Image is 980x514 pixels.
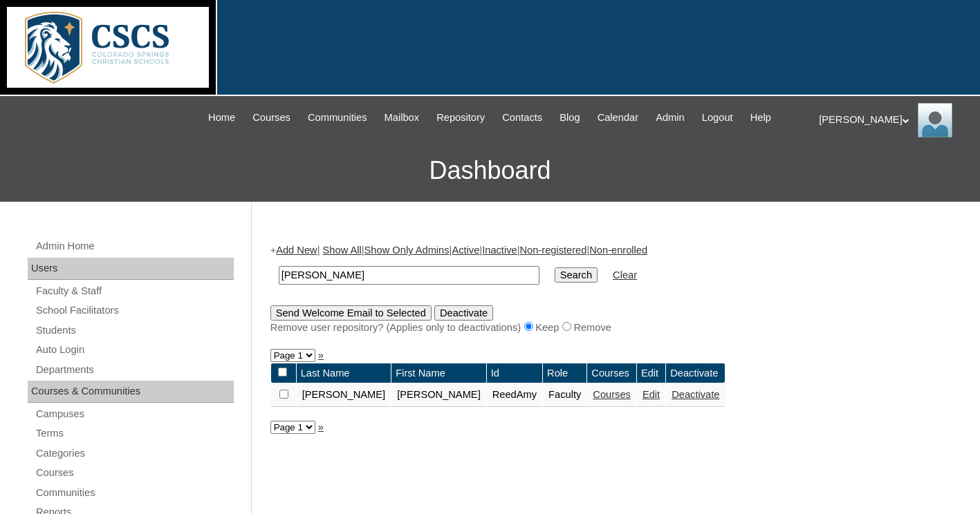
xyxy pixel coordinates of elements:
span: Logout [702,110,733,126]
td: Edit [637,363,665,383]
td: Last Name [297,363,391,383]
input: Deactivate [434,305,493,321]
a: Clear [613,269,637,280]
a: Auto Login [35,341,234,359]
a: Add New [276,245,317,256]
span: Courses [252,110,290,126]
img: Kathy Landers [918,103,952,137]
a: Courses [593,389,631,400]
div: Remove user repository? (Applies only to deactivations) Keep Remove [270,321,955,335]
a: Non-enrolled [589,245,647,256]
td: ReedAmy [487,383,542,407]
td: [PERSON_NAME] [297,383,391,407]
div: [PERSON_NAME] [819,103,966,137]
a: Edit [642,389,660,400]
span: Help [750,110,771,126]
a: Home [201,110,242,126]
span: Home [208,110,235,126]
a: » [318,421,324,432]
a: Inactive [482,245,517,256]
a: Show Only Admins [364,245,450,256]
a: Deactivate [672,389,719,400]
a: Departments [35,361,234,379]
a: Help [743,110,778,126]
a: » [318,350,324,361]
input: Search [279,266,539,285]
span: Repository [436,110,485,126]
td: Courses [587,363,636,383]
a: Calendar [591,110,645,126]
td: Id [487,363,542,383]
a: Categories [35,445,234,462]
a: Campuses [35,406,234,423]
a: Courses [35,464,234,482]
a: Students [35,322,234,339]
span: Contacts [502,110,542,126]
a: Non-registered [519,245,586,256]
input: Send Welcome Email to Selected [270,305,432,321]
a: Admin [649,110,692,126]
td: Deactivate [666,363,725,383]
a: Active [452,245,479,256]
div: Courses & Communities [28,381,234,403]
h3: Dashboard [7,140,973,202]
input: Search [555,267,598,283]
a: School Facilitators [35,302,234,319]
span: Blog [560,110,580,126]
a: Communities [35,484,234,502]
a: Admin Home [35,238,234,255]
a: Blog [553,110,586,126]
div: Users [28,258,234,280]
a: Contacts [495,110,549,126]
span: Communities [308,110,367,126]
span: Admin [656,110,685,126]
td: Faculty [543,383,586,407]
td: First Name [391,363,486,383]
a: Faculty & Staff [35,283,234,300]
span: Calendar [598,110,638,126]
img: logo-white.png [7,7,209,88]
div: + | | | | | | [270,243,955,334]
a: Repository [429,110,492,126]
a: Logout [695,110,740,126]
a: Communities [301,110,374,126]
a: Mailbox [378,110,427,126]
a: Show All [323,245,362,256]
a: Terms [35,425,234,442]
td: Role [543,363,586,383]
a: Courses [246,110,297,126]
span: Mailbox [385,110,420,126]
td: [PERSON_NAME] [391,383,486,407]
